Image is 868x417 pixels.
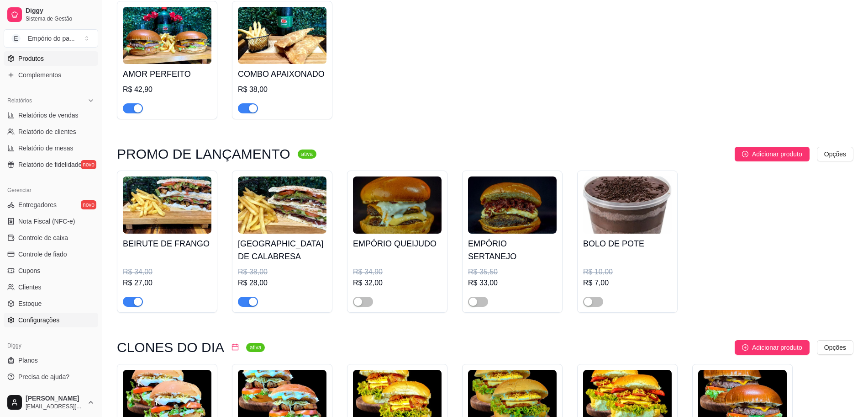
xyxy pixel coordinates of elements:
div: R$ 35,50 [468,267,557,278]
div: R$ 10,00 [583,267,672,278]
a: Entregadoresnovo [4,198,98,212]
h4: EMPÓRIO QUEIJUDO [353,237,442,250]
h4: COMBO APAIXONADO [238,68,326,80]
img: product-image [353,176,442,234]
span: Opções [824,149,846,159]
h4: BOLO DE POTE [583,237,672,250]
img: product-image [123,7,211,64]
span: Relatório de fidelidade [18,160,82,169]
a: Relatório de mesas [4,141,98,155]
button: Adicionar produto [735,147,810,161]
span: Entregadores [18,200,57,209]
button: Opções [817,147,853,161]
h3: PROMO DE LANÇAMENTO [117,149,290,160]
img: product-image [123,176,211,234]
h4: EMPÓRIO SERTANEJO [468,237,557,263]
a: Complementos [4,68,98,82]
button: Opções [817,340,853,355]
div: R$ 7,00 [583,278,672,289]
div: Empório do pa ... [28,34,75,43]
div: R$ 42,90 [123,84,211,95]
span: Complementos [18,70,61,80]
span: Relatório de clientes [18,127,76,136]
span: Sistema de Gestão [26,15,95,22]
h4: BEIRUTE DE FRANGO [123,237,211,250]
span: Configurações [18,315,59,325]
span: Adicionar produto [752,342,802,353]
span: calendar [231,343,239,351]
a: Cupons [4,263,98,278]
a: Clientes [4,280,98,294]
span: Produtos [18,54,44,63]
span: Controle de fiado [18,250,67,259]
div: R$ 38,00 [238,84,326,95]
a: Controle de caixa [4,230,98,245]
h4: [GEOGRAPHIC_DATA] DE CALABRESA [238,237,326,263]
button: Select a team [4,29,98,48]
div: R$ 34,90 [353,267,442,278]
span: Clientes [18,283,42,292]
a: Planos [4,353,98,368]
div: R$ 38,00 [238,267,326,278]
img: product-image [583,176,672,234]
a: Produtos [4,51,98,66]
span: Controle de caixa [18,233,68,242]
a: DiggySistema de Gestão [4,4,98,26]
span: plus-circle [742,151,748,157]
span: Opções [824,342,846,353]
div: R$ 33,00 [468,278,557,289]
a: Nota Fiscal (NFC-e) [4,214,98,229]
a: Relatório de clientes [4,124,98,139]
span: Diggy [26,7,95,15]
a: Controle de fiado [4,247,98,262]
span: [EMAIL_ADDRESS][DOMAIN_NAME] [26,403,84,410]
span: [PERSON_NAME] [26,395,84,403]
span: Estoque [18,299,42,308]
a: Configurações [4,313,98,327]
a: Estoque [4,296,98,311]
img: product-image [238,176,326,234]
a: Precisa de ajuda? [4,369,98,384]
span: plus-circle [742,344,748,351]
div: R$ 32,00 [353,278,442,289]
span: Precisa de ajuda? [18,372,69,381]
a: Relatórios de vendas [4,108,98,123]
div: R$ 27,00 [123,278,211,289]
span: E [11,34,21,43]
img: product-image [468,176,557,234]
span: Adicionar produto [752,149,802,159]
div: R$ 34,00 [123,267,211,278]
button: Adicionar produto [735,340,810,355]
h3: CLONES DO DIA [117,342,224,353]
a: Relatório de fidelidadenovo [4,157,98,172]
span: Relatórios de vendas [18,111,79,120]
div: Diggy [4,338,98,353]
h4: AMOR PERFEITO [123,68,211,80]
span: Cupons [18,266,40,275]
div: Gerenciar [4,183,98,198]
img: product-image [238,7,326,64]
sup: ativa [298,150,316,159]
button: [PERSON_NAME][EMAIL_ADDRESS][DOMAIN_NAME] [4,391,98,413]
span: Planos [18,356,38,365]
sup: ativa [246,343,265,352]
div: R$ 28,00 [238,278,326,289]
span: Nota Fiscal (NFC-e) [18,217,75,226]
span: Relatórios [7,97,32,104]
span: Relatório de mesas [18,144,74,153]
